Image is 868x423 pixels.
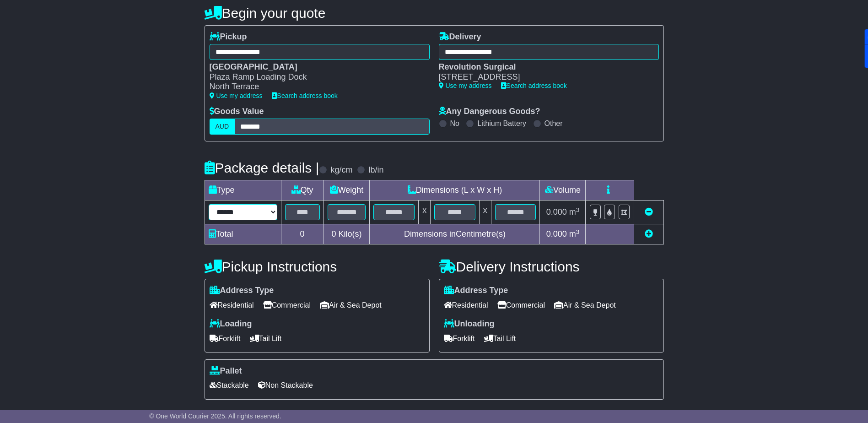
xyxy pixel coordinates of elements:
[205,180,281,201] td: Type
[205,259,430,274] h4: Pickup Instructions
[545,119,563,128] label: Other
[439,82,492,89] a: Use my address
[439,107,540,117] label: Any Dangerous Goods?
[331,229,336,239] span: 0
[444,298,488,312] span: Residential
[210,119,235,135] label: AUD
[210,82,421,92] div: North Terrace
[323,224,370,244] td: Kilo(s)
[210,92,263,99] a: Use my address
[272,92,338,99] a: Search address book
[484,331,516,346] span: Tail Lift
[210,319,252,329] label: Loading
[439,62,650,72] div: Revolution Surgical
[439,32,481,42] label: Delivery
[540,180,586,201] td: Volume
[210,331,241,346] span: Forklift
[444,286,508,296] label: Address Type
[546,229,567,239] span: 0.000
[497,298,545,312] span: Commercial
[419,201,431,224] td: x
[210,298,254,312] span: Residential
[444,319,495,329] label: Unloading
[210,72,421,82] div: Plaza Ramp Loading Dock
[370,180,540,201] td: Dimensions (L x W x H)
[450,119,459,128] label: No
[210,107,264,117] label: Goods Value
[330,165,352,175] label: kg/cm
[205,5,664,21] h4: Begin your quote
[258,378,313,392] span: Non Stackable
[546,207,567,217] span: 0.000
[569,207,580,217] span: m
[576,228,580,235] sup: 3
[210,62,421,72] div: [GEOGRAPHIC_DATA]
[210,286,274,296] label: Address Type
[149,412,281,420] span: © One World Courier 2025. All rights reserved.
[281,224,323,244] td: 0
[210,366,242,376] label: Pallet
[210,32,247,42] label: Pickup
[439,259,664,274] h4: Delivery Instructions
[320,298,382,312] span: Air & Sea Depot
[554,298,616,312] span: Air & Sea Depot
[439,72,650,82] div: [STREET_ADDRESS]
[205,224,281,244] td: Total
[477,119,526,128] label: Lithium Battery
[368,165,383,175] label: lb/in
[479,201,491,224] td: x
[205,160,319,175] h4: Package details |
[250,331,282,346] span: Tail Lift
[370,224,540,244] td: Dimensions in Centimetre(s)
[323,180,370,201] td: Weight
[210,378,249,392] span: Stackable
[576,206,580,213] sup: 3
[569,229,580,239] span: m
[281,180,323,201] td: Qty
[501,82,567,89] a: Search address book
[444,331,475,346] span: Forklift
[263,298,311,312] span: Commercial
[645,229,653,239] a: Add new item
[645,207,653,217] a: Remove this item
